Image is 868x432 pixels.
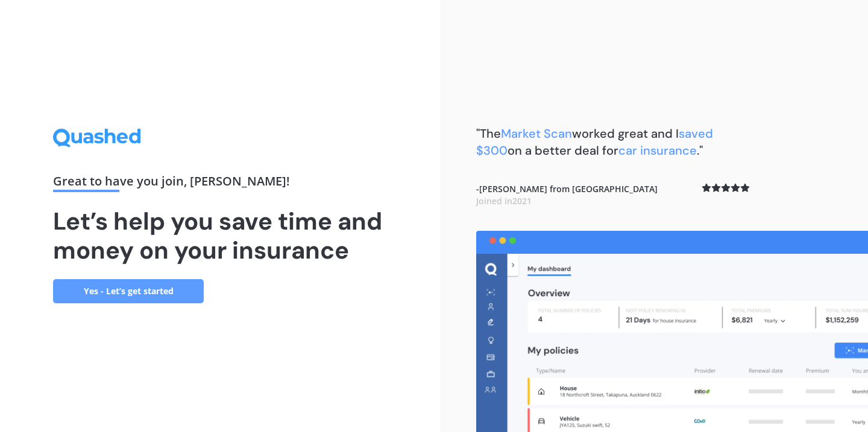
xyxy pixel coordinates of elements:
[618,143,697,158] span: car insurance
[476,231,868,432] img: dashboard.webp
[476,126,713,158] span: saved $300
[476,195,532,207] span: Joined in 2021
[53,207,387,265] h1: Let’s help you save time and money on your insurance
[476,126,713,158] b: "The worked great and I on a better deal for ."
[53,279,204,303] a: Yes - Let’s get started
[53,175,387,192] div: Great to have you join , [PERSON_NAME] !
[501,126,572,141] span: Market Scan
[476,183,658,207] b: - [PERSON_NAME] from [GEOGRAPHIC_DATA]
